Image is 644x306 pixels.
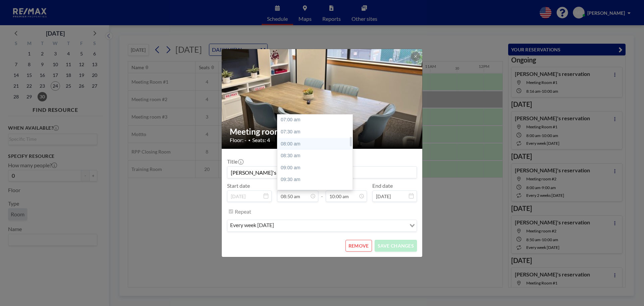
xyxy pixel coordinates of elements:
button: REMOVE [345,240,372,252]
div: Search for option [227,220,417,231]
span: - [321,185,323,200]
div: 08:00 am [277,138,356,150]
div: 09:00 am [277,162,356,174]
button: SAVE CHANGES [375,240,417,252]
span: Seats: 4 [252,137,270,143]
div: 08:30 am [277,150,356,162]
span: Floor: - [230,137,247,143]
span: • [248,138,251,143]
span: every week [DATE] [229,221,275,230]
label: End date [372,182,393,189]
label: Start date [227,182,250,189]
div: 07:00 am [277,114,356,126]
input: Search for option [276,221,406,230]
label: Repeat [235,208,251,215]
input: (No title) [227,167,417,178]
div: 09:30 am [277,174,356,186]
div: 07:30 am [277,126,356,138]
div: 10:00 am [277,186,356,198]
h2: Meeting room #2 [230,127,415,137]
label: Title [227,158,243,165]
